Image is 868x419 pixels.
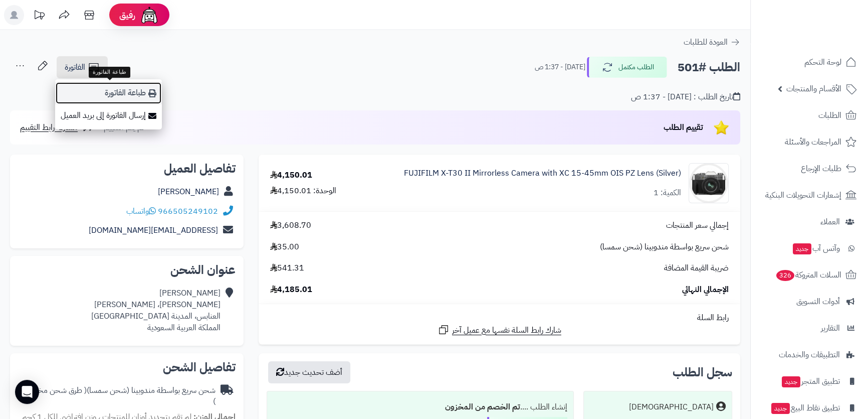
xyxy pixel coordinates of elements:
[20,121,95,133] a: مشاركة رابط التقييم
[445,401,520,413] b: تم الخصم من المخزون
[801,162,841,176] span: طلبات الإرجاع
[139,5,159,25] img: ai-face.png
[757,290,862,314] a: أدوات التسويق
[55,82,162,104] a: طباعة الفاتورة
[57,56,108,78] a: الفاتورة
[158,186,219,198] a: [PERSON_NAME]
[158,205,218,217] a: 966505249102
[270,170,312,181] div: 4,150.01
[404,168,681,179] a: FUJIFILM X-T30 II Mirrorless Camera with XC 15-45mm OIS PZ Lens (Silver)
[65,61,85,73] span: الفاتورة
[664,121,703,133] span: تقييم الطلب
[91,288,221,333] div: [PERSON_NAME] [PERSON_NAME]، [PERSON_NAME] العنابس، المدينة [GEOGRAPHIC_DATA] المملكة العربية الس...
[89,224,218,236] a: [EMAIL_ADDRESS][DOMAIN_NAME]
[800,8,858,29] img: logo-2.png
[779,348,840,362] span: التطبيقات والخدمات
[793,243,811,254] span: جديد
[18,385,215,408] div: شحن سريع بواسطة مندوبينا (شحن سمسا)
[270,262,304,274] span: 541.31
[757,210,862,234] a: العملاء
[666,220,729,231] span: إجمالي سعر المنتجات
[18,163,236,175] h2: تفاصيل العميل
[757,369,862,393] a: تطبيق المتجرجديد
[15,380,39,404] div: Open Intercom Messenger
[757,236,862,260] a: وآتس آبجديد
[438,324,561,336] a: شارك رابط السلة نفسها مع عميل آخر
[796,295,840,309] span: أدوات التسويق
[757,130,862,154] a: المراجعات والأسئلة
[765,188,841,202] span: إشعارات التحويلات البنكية
[820,215,840,229] span: العملاء
[781,374,840,388] span: تطبيق المتجر
[684,36,740,48] a: العودة للطلبات
[452,325,561,336] span: شارك رابط السلة نفسها مع عميل آخر
[631,91,740,103] div: تاريخ الطلب : [DATE] - 1:37 ص
[757,103,862,127] a: الطلبات
[20,384,215,408] span: ( طرق شحن مخصصة )
[270,220,311,231] span: 3,608.70
[757,263,862,287] a: السلات المتروكة326
[18,264,236,276] h2: عنوان الشحن
[654,187,681,199] div: الكمية: 1
[821,321,840,335] span: التقارير
[20,121,78,133] span: مشاركة رابط التقييم
[119,9,135,21] span: رفيق
[270,284,312,296] span: 4,185.01
[786,82,841,96] span: الأقسام والمنتجات
[89,67,130,78] div: طباعة الفاتورة
[535,62,585,72] small: [DATE] - 1:37 ص
[55,104,162,127] a: إرسال الفاتورة إلى بريد العميل
[629,401,714,413] div: [DEMOGRAPHIC_DATA]
[270,241,299,253] span: 35.00
[126,205,156,217] a: واتساب
[792,241,840,255] span: وآتس آب
[273,397,567,417] div: إنشاء الطلب ....
[682,284,729,296] span: الإجمالي النهائي
[771,403,790,414] span: جديد
[587,57,667,78] button: الطلب مكتمل
[757,316,862,340] a: التقارير
[673,366,732,378] h3: سجل الطلب
[600,241,729,253] span: شحن سريع بواسطة مندوبينا (شحن سمسا)
[270,185,336,197] div: الوحدة: 4,150.01
[770,401,840,415] span: تطبيق نقاط البيع
[268,361,350,383] button: أضف تحديث جديد
[785,135,841,149] span: المراجعات والأسئلة
[782,376,800,387] span: جديد
[757,50,862,74] a: لوحة التحكم
[804,55,841,69] span: لوحة التحكم
[18,361,236,373] h2: تفاصيل الشحن
[664,262,729,274] span: ضريبة القيمة المضافة
[689,163,728,203] img: 1728140112-1630576160_1662379-90x90.jpg
[678,57,740,78] h2: الطلب #501
[818,108,841,122] span: الطلبات
[27,5,52,28] a: تحديثات المنصة
[263,312,736,324] div: رابط السلة
[776,270,795,282] span: 326
[757,343,862,367] a: التطبيقات والخدمات
[757,183,862,207] a: إشعارات التحويلات البنكية
[757,157,862,181] a: طلبات الإرجاع
[684,36,728,48] span: العودة للطلبات
[775,268,841,282] span: السلات المتروكة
